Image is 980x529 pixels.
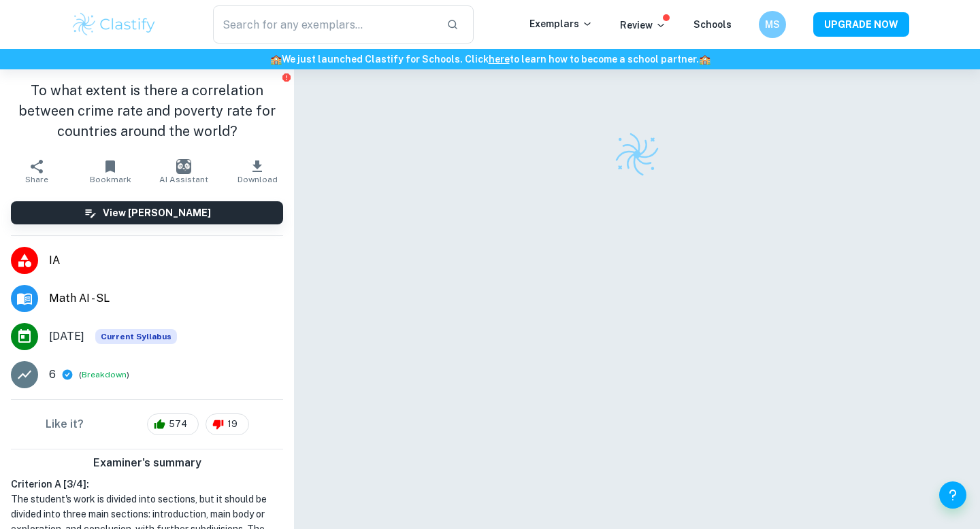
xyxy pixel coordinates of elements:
div: 19 [206,413,249,435]
span: 🏫 [270,54,282,65]
h6: Examiner's summary [5,455,289,471]
button: Bookmark [73,152,147,190]
button: MS [759,11,786,38]
h6: We just launched Clastify for Schools. Click to learn how to become a school partner. [3,52,977,67]
button: Download [220,152,294,190]
span: Math AI - SL [49,290,283,307]
span: Current Syllabus [95,329,177,344]
span: Download [238,175,278,184]
a: Schools [693,19,732,30]
h6: Like it? [46,416,84,432]
button: Report issue [281,72,291,82]
button: AI Assistant [147,152,220,190]
a: here [489,54,510,65]
img: Clastify logo [71,11,157,38]
h6: Criterion A [ 3 / 4 ]: [11,477,283,492]
img: AI Assistant [176,159,191,174]
img: Clastify logo [613,131,661,178]
span: AI Assistant [159,175,208,184]
span: 🏫 [699,54,710,65]
p: Exemplars [529,16,593,31]
h6: MS [765,17,781,32]
button: Help and Feedback [939,481,966,509]
span: ( ) [79,369,129,381]
h6: View [PERSON_NAME] [103,205,211,220]
span: Bookmark [90,175,131,184]
p: Review [620,18,666,33]
button: View [PERSON_NAME] [11,201,283,224]
span: [DATE] [49,328,84,345]
span: Share [25,175,48,184]
input: Search for any exemplars... [213,5,436,44]
span: IA [49,252,283,269]
div: This exemplar is based on the current syllabus. Feel free to refer to it for inspiration/ideas wh... [95,329,177,344]
button: Breakdown [82,369,127,381]
div: 574 [147,413,199,435]
span: 19 [220,417,245,431]
span: 574 [161,417,195,431]
button: UPGRADE NOW [813,12,909,37]
p: 6 [49,366,56,383]
h1: To what extent is there a correlation between crime rate and poverty rate for countries around th... [11,80,283,141]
